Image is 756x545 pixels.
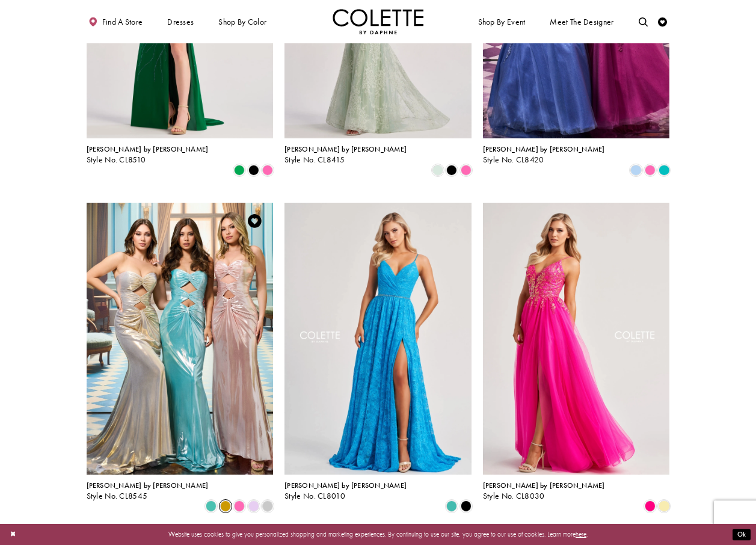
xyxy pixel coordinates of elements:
i: Gold [220,500,231,511]
span: [PERSON_NAME] by [PERSON_NAME] [87,144,209,154]
div: Colette by Daphne Style No. CL8510 [87,146,209,165]
span: [PERSON_NAME] by [PERSON_NAME] [483,144,605,154]
a: Find a store [87,9,145,34]
span: Style No. CL8415 [284,155,345,165]
i: Black [461,500,472,511]
a: Visit Colette by Daphne Style No. CL8545 Page [87,203,274,475]
img: Colette by Daphne [333,9,424,34]
span: Style No. CL8420 [483,155,544,165]
i: Hot Pink [645,500,656,511]
div: Colette by Daphne Style No. CL8010 [284,482,407,501]
a: Toggle search [636,9,650,34]
div: Colette by Daphne Style No. CL8030 [483,482,605,501]
i: Lilac [248,500,259,511]
div: Colette by Daphne Style No. CL8545 [87,482,209,501]
span: Dresses [165,9,196,34]
i: Pink [234,500,245,511]
button: Submit Dialog [733,529,751,540]
i: Pink [461,165,472,176]
span: [PERSON_NAME] by [PERSON_NAME] [87,481,209,490]
a: Visit Home Page [333,9,424,34]
span: Meet the designer [550,17,613,26]
a: Add to Wishlist [245,212,265,231]
span: Style No. CL8010 [284,491,345,501]
i: Silver [262,500,273,511]
span: [PERSON_NAME] by [PERSON_NAME] [284,481,407,490]
a: Check Wishlist [656,9,670,34]
span: Shop by color [218,17,266,26]
i: Pink [262,165,273,176]
span: [PERSON_NAME] by [PERSON_NAME] [483,481,605,490]
div: Colette by Daphne Style No. CL8420 [483,146,605,165]
span: Dresses [167,17,194,26]
span: Shop by color [217,9,269,34]
div: Colette by Daphne Style No. CL8415 [284,146,407,165]
p: Website uses cookies to give you personalized shopping and marketing experiences. By continuing t... [66,528,690,540]
a: Visit Colette by Daphne Style No. CL8010 Page [284,203,472,475]
i: Periwinkle [630,165,641,176]
i: Black [446,165,457,176]
span: Style No. CL8030 [483,491,545,501]
i: Pink [645,165,656,176]
a: Meet the designer [548,9,616,34]
i: Emerald [234,165,245,176]
span: Shop By Event [478,17,526,26]
button: Close Dialog [5,526,20,543]
span: Style No. CL8510 [87,155,146,165]
i: Light Sage [432,165,443,176]
span: Shop By Event [476,9,527,34]
i: Jade [659,165,669,176]
span: Style No. CL8545 [87,491,148,501]
span: Find a store [102,17,143,26]
a: here [576,530,586,538]
a: Visit Colette by Daphne Style No. CL8030 Page [483,203,670,475]
i: Black [248,165,259,176]
span: [PERSON_NAME] by [PERSON_NAME] [284,144,407,154]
